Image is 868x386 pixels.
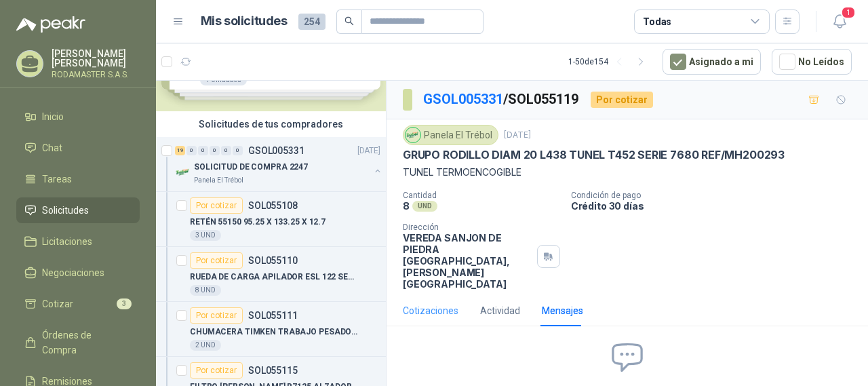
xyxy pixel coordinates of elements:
[571,200,863,212] p: Crédito 30 días
[198,146,208,155] div: 0
[403,200,410,212] p: 8
[190,362,243,379] div: Por cotizar
[156,247,386,302] a: Por cotizarSOL055110RUEDA DE CARGA APILADOR ESL 122 SERIE8 UND
[663,49,761,75] button: Asignado a mi
[190,340,221,351] div: 2 UND
[156,192,386,247] a: Por cotizarSOL055108RETÉN 55150 95.25 X 133.25 X 12.73 UND
[403,125,498,145] div: Panela El Trébol
[194,161,308,174] p: SOLICITUD DE COMPRA 2247
[117,298,132,309] span: 3
[504,129,531,142] p: [DATE]
[403,303,458,318] div: Cotizaciones
[190,271,359,284] p: RUEDA DE CARGA APILADOR ESL 122 SERIE
[190,326,359,339] p: CHUMACERA TIMKEN TRABAJO PESADO 2"7/16 4 HUECOS
[221,146,231,155] div: 0
[406,128,420,142] img: Company Logo
[403,148,785,162] p: GRUPO RODILLO DIAM 20 L438 TUNEL T452 SERIE 7680 REF/MH200293
[42,172,72,187] span: Tareas
[233,146,243,155] div: 0
[248,366,298,375] p: SOL055115
[643,14,671,29] div: Todas
[248,311,298,320] p: SOL055111
[480,303,520,318] div: Actividad
[16,197,140,223] a: Solicitudes
[16,166,140,192] a: Tareas
[16,104,140,130] a: Inicio
[42,203,89,218] span: Solicitudes
[175,164,191,180] img: Company Logo
[298,14,325,30] span: 254
[571,191,863,200] p: Condición de pago
[841,6,856,19] span: 1
[42,265,104,280] span: Negociaciones
[190,252,243,269] div: Por cotizar
[542,303,583,318] div: Mensajes
[42,109,64,124] span: Inicio
[403,232,532,290] p: VEREDA SANJON DE PIEDRA [GEOGRAPHIC_DATA] , [PERSON_NAME][GEOGRAPHIC_DATA]
[186,146,197,155] div: 0
[16,260,140,286] a: Negociaciones
[403,165,852,180] p: TUNEL TERMOENCOGIBLE
[42,234,92,249] span: Licitaciones
[190,197,243,214] div: Por cotizar
[52,49,140,68] p: [PERSON_NAME] [PERSON_NAME]
[16,229,140,254] a: Licitaciones
[42,328,127,358] span: Órdenes de Compra
[190,216,325,229] p: RETÉN 55150 95.25 X 133.25 X 12.7
[190,230,221,241] div: 3 UND
[16,322,140,363] a: Órdenes de Compra
[423,89,580,110] p: / SOL055119
[175,146,185,155] div: 19
[190,285,221,296] div: 8 UND
[156,111,386,137] div: Solicitudes de tus compradores
[175,142,383,186] a: 19 0 0 0 0 0 GSOL005331[DATE] Company LogoSOLICITUD DE COMPRA 2247Panela El Trébol
[201,12,288,31] h1: Mis solicitudes
[827,9,852,34] button: 1
[16,16,85,33] img: Logo peakr
[190,307,243,324] div: Por cotizar
[357,144,380,157] p: [DATE]
[344,16,354,26] span: search
[403,191,560,200] p: Cantidad
[248,201,298,210] p: SOL055108
[248,256,298,265] p: SOL055110
[423,91,503,107] a: GSOL005331
[16,135,140,161] a: Chat
[412,201,437,212] div: UND
[156,302,386,357] a: Por cotizarSOL055111CHUMACERA TIMKEN TRABAJO PESADO 2"7/16 4 HUECOS2 UND
[248,146,304,155] p: GSOL005331
[210,146,220,155] div: 0
[52,71,140,79] p: RODAMASTER S.A.S.
[403,223,532,232] p: Dirección
[772,49,852,75] button: No Leídos
[194,175,243,186] p: Panela El Trébol
[568,51,652,73] div: 1 - 50 de 154
[16,291,140,317] a: Cotizar3
[591,92,653,108] div: Por cotizar
[42,140,62,155] span: Chat
[42,296,73,311] span: Cotizar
